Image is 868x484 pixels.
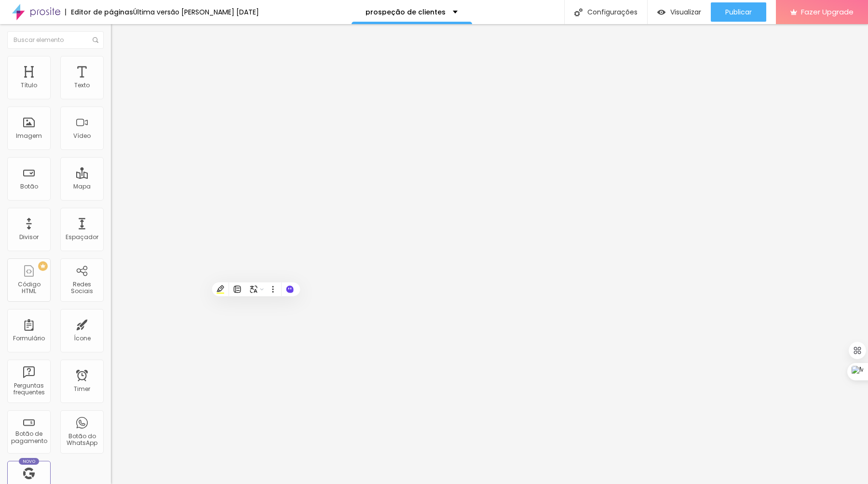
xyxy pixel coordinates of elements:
[73,183,91,190] div: Mapa
[93,37,98,43] img: Icone
[670,8,701,16] span: Visualizar
[19,234,39,241] div: Divisor
[574,8,583,16] img: Icone
[13,335,45,342] div: Formulário
[133,9,259,15] div: Última versão [PERSON_NAME] [DATE]
[725,8,752,16] span: Publicar
[66,234,98,241] div: Espaçador
[657,8,665,16] img: view-1.svg
[74,82,90,89] div: Texto
[65,9,133,15] div: Editor de páginas
[648,2,711,22] button: Visualizar
[7,31,104,49] input: Buscar elemento
[19,458,40,465] div: Novo
[111,24,868,484] iframe: Editor
[711,2,766,22] button: Publicar
[73,133,91,139] div: Vídeo
[63,281,101,295] div: Redes Sociais
[10,281,48,295] div: Código HTML
[16,133,42,139] div: Imagem
[366,9,446,15] p: prospeção de clientes
[21,82,37,89] div: Título
[74,386,90,392] div: Timer
[801,8,854,16] span: Fazer Upgrade
[10,382,48,396] div: Perguntas frequentes
[63,433,101,447] div: Botão do WhatsApp
[74,335,91,342] div: Ícone
[20,183,38,190] div: Botão
[10,430,48,444] div: Botão de pagamento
